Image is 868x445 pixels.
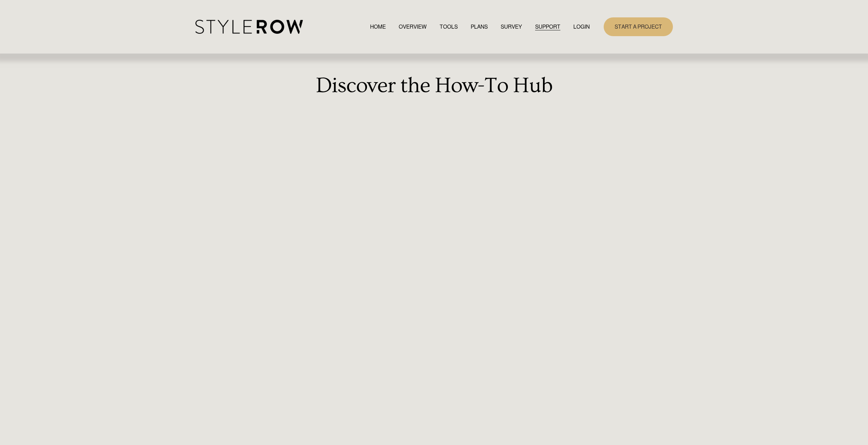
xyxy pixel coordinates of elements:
a: folder dropdown [535,22,560,31]
a: START A PROJECT [604,17,673,36]
a: OVERVIEW [399,22,427,31]
span: SUPPORT [535,23,560,31]
a: TOOLS [440,22,458,31]
a: LOGIN [573,22,590,31]
a: SURVEY [501,22,522,31]
img: StyleRow [195,20,303,34]
a: HOME [370,22,386,31]
h1: Discover the How-To Hub [195,74,673,98]
a: PLANS [471,22,488,31]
